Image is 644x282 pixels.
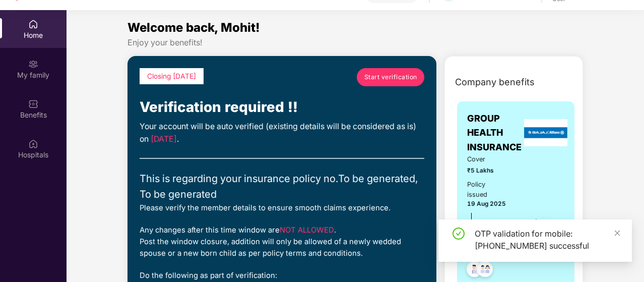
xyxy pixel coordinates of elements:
[28,99,38,109] img: svg+xml;base64,PHN2ZyBpZD0iQmVuZWZpdHMiIHhtbG5zPSJodHRwOi8vd3d3LnczLm9yZy8yMDAwL3N2ZyIgd2lkdGg9Ij...
[140,224,424,260] div: Any changes after this time window are . Post the window closure, addition will only be allowed o...
[357,68,424,86] a: Start verification
[28,59,38,69] img: svg+xml;base64,PHN2ZyB3aWR0aD0iMjAiIGhlaWdodD0iMjAiIHZpZXdCb3g9IjAgMCAyMCAyMCIgZmlsbD0ibm9uZSIgeG...
[524,119,567,146] img: insurerLogo
[127,20,260,35] span: Welcome back, Mohit!
[467,154,506,164] span: Cover
[140,270,424,281] div: Do the following as part of verification:
[280,225,334,235] span: NOT ALLOWED
[364,72,417,82] span: Start verification
[147,72,196,80] span: Closing [DATE]
[455,75,535,89] span: Company benefits
[151,134,177,144] span: [DATE]
[467,200,506,207] span: 19 Aug 2025
[28,19,38,29] img: svg+xml;base64,PHN2ZyBpZD0iSG9tZSIgeG1sbnM9Imh0dHA6Ly93d3cudzMub3JnLzIwMDAvc3ZnIiB3aWR0aD0iMjAiIG...
[453,228,465,240] span: check-circle
[467,111,522,154] span: GROUP HEALTH INSURANCE
[140,121,424,146] div: Your account will be auto verified (existing details will be considered as is) on .
[140,202,424,214] div: Please verify the member details to ensure smooth claims experience.
[140,171,424,202] div: This is regarding your insurance policy no. To be generated, To be generated
[467,180,506,200] div: Policy issued
[614,230,621,237] span: close
[140,96,424,119] div: Verification required !!
[127,37,583,48] div: Enjoy your benefits!
[475,228,620,252] div: OTP validation for mobile: [PHONE_NUMBER] successful
[520,216,553,249] img: icon
[467,166,506,176] span: ₹5 Lakhs
[28,139,38,149] img: svg+xml;base64,PHN2ZyBpZD0iSG9zcGl0YWxzIiB4bWxucz0iaHR0cDovL3d3dy53My5vcmcvMjAwMC9zdmciIHdpZHRoPS...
